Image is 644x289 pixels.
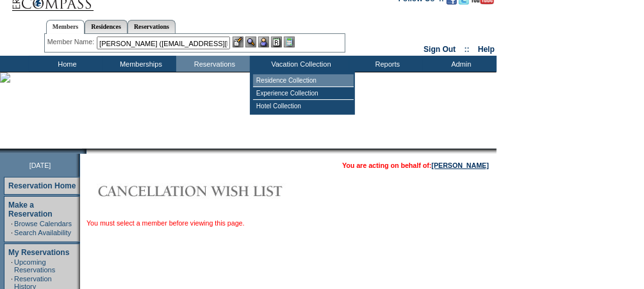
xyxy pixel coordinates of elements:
[11,229,13,236] td: ·
[47,37,97,47] div: Member Name:
[8,248,69,257] a: My Reservations
[250,56,349,72] td: Vacation Collection
[478,45,495,54] a: Help
[432,161,489,169] a: [PERSON_NAME]
[46,20,85,34] a: Members
[8,181,76,190] a: Reservation Home
[253,100,354,112] td: Hotel Collection
[85,20,128,33] a: Residences
[29,161,51,169] span: [DATE]
[11,258,13,274] td: ·
[14,258,55,274] a: Upcoming Reservations
[465,45,470,54] span: ::
[128,20,176,33] a: Reservations
[82,149,87,154] img: promoShadowLeftCorner.gif
[423,56,497,72] td: Admin
[29,56,103,72] td: Home
[284,37,295,47] img: b_calculator.gif
[11,220,13,227] td: ·
[87,219,493,227] div: You must select a member before viewing this page.
[245,37,256,47] img: View
[424,45,456,54] a: Sign Out
[253,74,354,87] td: Residence Collection
[87,149,88,154] img: blank.gif
[14,220,72,227] a: Browse Calendars
[258,37,269,47] img: Impersonate
[253,87,354,100] td: Experience Collection
[87,178,343,204] img: Cancellation Wish List
[342,161,489,169] font: You are acting on behalf of:
[349,56,423,72] td: Reports
[8,201,53,219] a: Make a Reservation
[271,37,282,47] img: Reservations
[14,229,71,236] a: Search Availability
[233,37,244,47] img: b_edit.gif
[103,56,176,72] td: Memberships
[176,56,250,72] td: Reservations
